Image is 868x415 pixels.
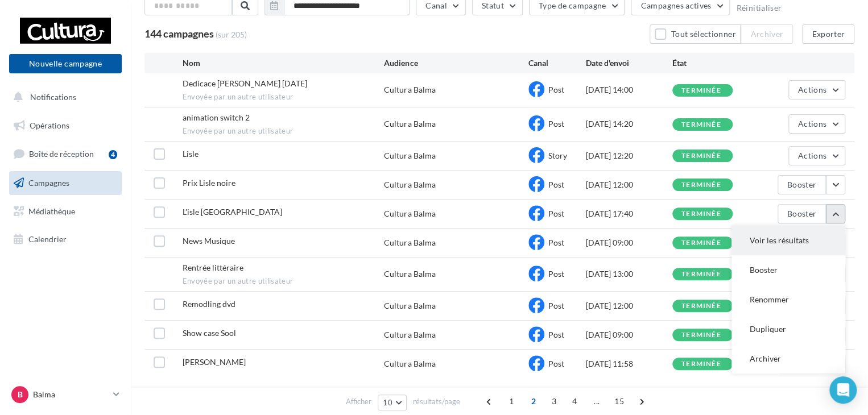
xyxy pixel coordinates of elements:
span: Post [548,85,564,94]
span: Afficher [346,396,371,407]
span: Médiathèque [28,206,75,215]
a: Campagnes [7,171,124,195]
button: Tout sélectionner [650,24,741,44]
div: Audience [384,57,528,69]
a: Calendrier [7,227,124,251]
button: 10 [378,395,407,410]
div: Cultura Balma [384,329,435,341]
button: Réinitialiser [736,3,782,13]
span: 1 [502,392,520,410]
span: résultats/page [413,396,460,407]
div: Cultura Balma [384,84,435,96]
div: [DATE] 12:20 [586,150,672,161]
button: Archiver [741,24,793,44]
div: [DATE] 12:00 [586,179,672,190]
button: Renommer [731,285,845,314]
button: Archiver [731,344,845,374]
span: Actions [798,151,826,160]
div: [DATE] 13:00 [586,268,672,280]
span: Dan Brown [183,357,246,367]
button: Actions [788,80,845,99]
button: Voir les résultats [731,226,845,255]
span: Calendrier [28,234,67,244]
div: terminée [681,302,721,310]
span: L'isle Sur Tarn [183,207,282,217]
div: Open Intercom Messenger [829,376,857,404]
div: terminée [681,239,721,247]
span: 2 [524,392,543,410]
div: [DATE] 17:40 [586,208,672,219]
div: Cultura Balma [384,179,435,190]
span: Post [548,119,564,128]
button: Notifications [7,85,119,109]
span: Envoyée par un autre utilisateur [183,126,385,136]
div: Cultura Balma [384,268,435,280]
div: [DATE] 12:00 [586,300,672,312]
div: terminée [681,360,721,368]
span: Campagnes actives [640,1,711,10]
a: Médiathèque [7,200,124,223]
span: 144 campagnes [144,27,214,40]
span: 4 [565,392,584,410]
div: État [672,57,759,69]
span: News Musique [183,236,235,246]
span: Post [548,359,564,368]
div: Cultura Balma [384,150,435,161]
span: Post [548,180,564,189]
span: Actions [798,119,826,128]
span: Prix Lisle noire [183,178,235,188]
p: Balma [33,389,109,400]
button: Dupliquer [731,314,845,344]
span: Envoyée par un autre utilisateur [183,276,385,287]
span: Remodling dvd [183,299,235,309]
div: Cultura Balma [384,237,435,248]
button: Nouvelle campagne [9,54,122,73]
div: terminée [681,331,721,339]
span: 10 [383,398,392,407]
button: Booster [778,204,826,223]
span: 15 [610,392,629,410]
span: Post [548,301,564,310]
span: Campagnes [28,178,69,188]
div: terminée [681,121,721,128]
div: terminée [681,152,721,160]
div: Cultura Balma [384,118,435,130]
a: Boîte de réception4 [7,142,124,166]
div: [DATE] 09:00 [586,329,672,341]
span: Show case Sool [183,328,236,338]
span: Envoyée par un autre utilisateur [183,92,385,102]
span: ... [588,392,606,410]
span: Opérations [30,121,69,130]
div: [DATE] 09:00 [586,237,672,248]
div: Nom [183,57,385,69]
div: terminée [681,271,721,278]
button: Booster [731,255,845,285]
button: Actions [788,146,845,165]
div: [DATE] 14:20 [586,118,672,130]
div: terminée [681,181,721,189]
div: Date d'envoi [586,57,672,69]
span: Dedicace Marie Constance Mallard 27.09.2028 [183,78,307,88]
button: Actions [788,114,845,134]
div: terminée [681,210,721,218]
div: Cultura Balma [384,358,435,370]
span: 3 [545,392,563,410]
span: B [18,389,23,400]
div: [DATE] 14:00 [586,84,672,96]
span: Rentrée littéraire [183,263,243,272]
span: Post [548,238,564,247]
span: (sur 205) [216,29,247,40]
button: Exporter [802,24,854,44]
span: Post [548,209,564,218]
div: 4 [109,150,117,159]
span: Actions [798,85,826,94]
div: Cultura Balma [384,300,435,312]
span: Story [548,151,567,160]
span: Boîte de réception [29,149,94,159]
div: terminée [681,87,721,94]
button: Booster [778,175,826,194]
span: Post [548,330,564,339]
a: B Balma [9,384,122,405]
div: [DATE] 11:58 [586,358,672,370]
span: Notifications [30,92,76,102]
